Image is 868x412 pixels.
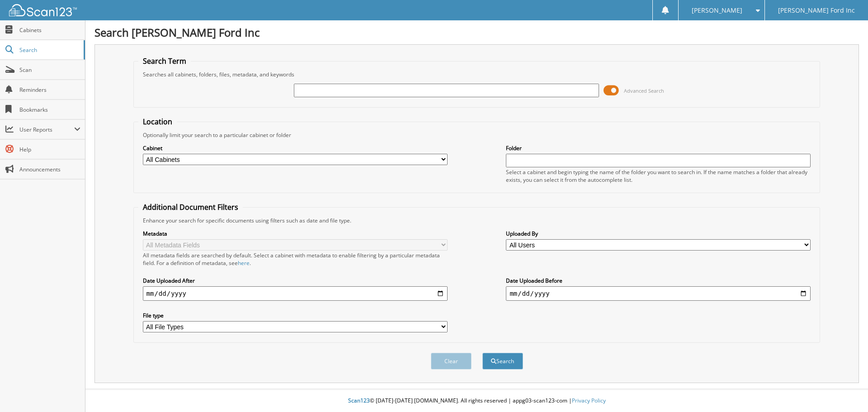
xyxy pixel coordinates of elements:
div: Optionally limit your search to a particular cabinet or folder [138,131,816,139]
legend: Search Term [138,56,191,66]
label: Date Uploaded Before [506,277,811,284]
span: Reminders [19,86,80,94]
span: Cabinets [19,26,80,34]
label: Cabinet [143,144,448,152]
span: Search [19,46,79,54]
a: Privacy Policy [572,397,606,404]
label: Folder [506,144,811,152]
legend: Location [138,117,177,127]
div: © [DATE]-[DATE] [DOMAIN_NAME]. All rights reserved | appg03-scan123-com | [85,390,868,412]
input: start [143,286,448,301]
span: User Reports [19,126,74,133]
img: scan123-logo-white.svg [9,4,77,16]
span: Scan [19,66,80,74]
div: Searches all cabinets, folders, files, metadata, and keywords [138,71,816,78]
label: File type [143,312,448,319]
button: Clear [431,353,472,369]
label: Date Uploaded After [143,277,448,284]
span: [PERSON_NAME] [692,8,742,13]
span: Announcements [19,166,80,173]
label: Metadata [143,230,448,237]
div: Select a cabinet and begin typing the name of the folder you want to search in. If the name match... [506,168,811,184]
legend: Additional Document Filters [138,202,243,212]
span: Bookmarks [19,106,80,114]
div: All metadata fields are searched by default. Select a cabinet with metadata to enable filtering b... [143,251,448,267]
span: Scan123 [348,397,370,404]
h1: Search [PERSON_NAME] Ford Inc [94,25,859,40]
a: here [238,259,250,267]
label: Uploaded By [506,230,811,237]
button: Search [482,353,523,369]
span: Help [19,146,80,153]
span: Advanced Search [624,87,664,94]
input: end [506,286,811,301]
div: Enhance your search for specific documents using filters such as date and file type. [138,217,816,224]
span: [PERSON_NAME] Ford Inc [778,8,855,13]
